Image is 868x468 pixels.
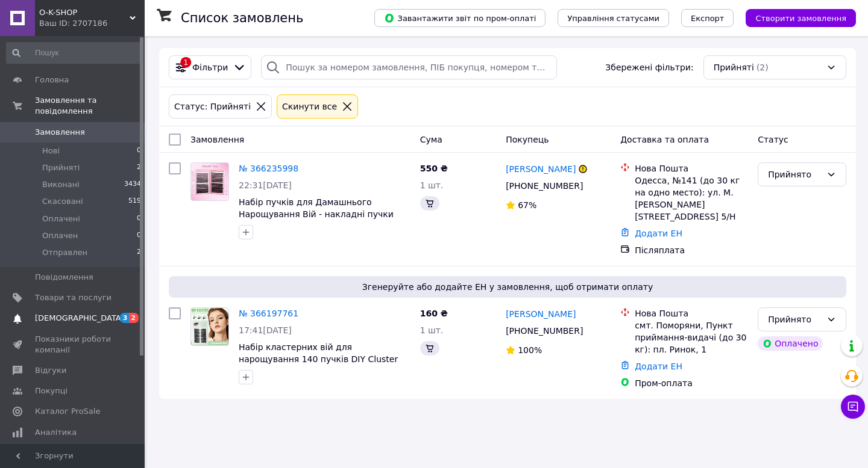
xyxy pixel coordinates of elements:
[42,179,80,190] span: Виконані
[137,146,141,156] span: 0
[239,197,394,231] a: Набір пучків для Дамашнього Нарощування Вій - накладні пучки 640 шт 30D/40D/50D, 9-16 мм
[691,14,725,23] span: Експорт
[620,135,709,144] span: Доставка та оплата
[755,14,846,23] span: Створити замовлення
[42,230,78,241] span: Оплачен
[768,313,822,326] div: Прийнято
[239,342,398,388] a: Набір кластерних вій для нарощування 140 пучків DIY Cluster Eyelash, вигин C, ефект Doll Eye, чор...
[35,75,69,85] span: Головна
[42,162,80,173] span: Прийняті
[35,334,112,356] span: Показники роботи компанії
[746,9,856,27] button: Створити замовлення
[635,229,682,238] a: Додати ЕН
[635,174,748,223] div: Одесса, №141 (до 30 кг на одно место): ул. М. [PERSON_NAME][STREET_ADDRESS] 5/Н
[420,164,448,173] span: 550 ₴
[190,135,244,144] span: Замовлення
[758,135,788,144] span: Статус
[518,345,542,355] span: 100%
[506,308,576,320] a: [PERSON_NAME]
[6,42,142,64] input: Пошук
[172,100,253,113] div: Статус: Прийняті
[605,61,693,73] span: Збережені фільтри:
[39,7,130,18] span: O-K-SHOP
[756,63,769,72] span: (2)
[420,325,444,335] span: 1 шт.
[42,196,83,207] span: Скасовані
[192,61,228,73] span: Фільтри
[841,395,865,419] button: Чат з покупцем
[635,377,748,389] div: Пром-оплата
[137,162,141,173] span: 2
[768,168,822,181] div: Прийнято
[42,146,60,156] span: Нові
[191,163,228,200] img: Фото товару
[137,230,141,241] span: 0
[239,180,292,190] span: 22:31[DATE]
[420,309,448,318] span: 160 ₴
[758,336,823,351] div: Оплачено
[35,386,68,396] span: Покупці
[280,100,339,113] div: Cкинути все
[120,313,130,323] span: 3
[128,196,141,207] span: 519
[42,247,87,258] span: Отправлен
[734,13,856,22] a: Створити замовлення
[384,13,536,23] span: Завантажити звіт по пром-оплаті
[518,200,536,210] span: 67%
[35,365,66,376] span: Відгуки
[635,319,748,356] div: смт. Поморяни, Пункт приймання-видачі (до 30 кг): пл. Ринок, 1
[190,162,229,201] a: Фото товару
[420,135,442,144] span: Cума
[35,427,77,438] span: Аналітика
[681,9,734,27] button: Експорт
[506,163,576,175] a: [PERSON_NAME]
[635,162,748,174] div: Нова Пошта
[239,164,298,173] a: № 366235998
[191,308,228,345] img: Фото товару
[137,214,141,224] span: 0
[190,307,229,346] a: Фото товару
[558,9,669,27] button: Управління статусами
[35,313,124,324] span: [DEMOGRAPHIC_DATA]
[35,292,112,303] span: Товари та послуги
[506,181,583,191] span: [PHONE_NUMBER]
[635,244,748,256] div: Післяплата
[39,18,145,29] div: Ваш ID: 2707186
[35,127,85,138] span: Замовлення
[124,179,141,190] span: 3434
[714,61,754,73] span: Прийняті
[506,326,583,336] span: [PHONE_NUMBER]
[635,307,748,319] div: Нова Пошта
[567,14,659,23] span: Управління статусами
[181,11,303,25] h1: Список замовлень
[374,9,546,27] button: Завантажити звіт по пром-оплаті
[506,135,549,144] span: Покупець
[420,180,444,190] span: 1 шт.
[129,313,139,323] span: 2
[174,281,841,293] span: Згенеруйте або додайте ЕН у замовлення, щоб отримати оплату
[35,272,93,283] span: Повідомлення
[635,362,682,371] a: Додати ЕН
[35,406,100,417] span: Каталог ProSale
[261,55,557,79] input: Пошук за номером замовлення, ПІБ покупця, номером телефону, Email, номером накладної
[137,247,141,258] span: 2
[239,325,292,335] span: 17:41[DATE]
[35,95,145,117] span: Замовлення та повідомлення
[42,214,80,224] span: Оплачені
[239,309,298,318] a: № 366197761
